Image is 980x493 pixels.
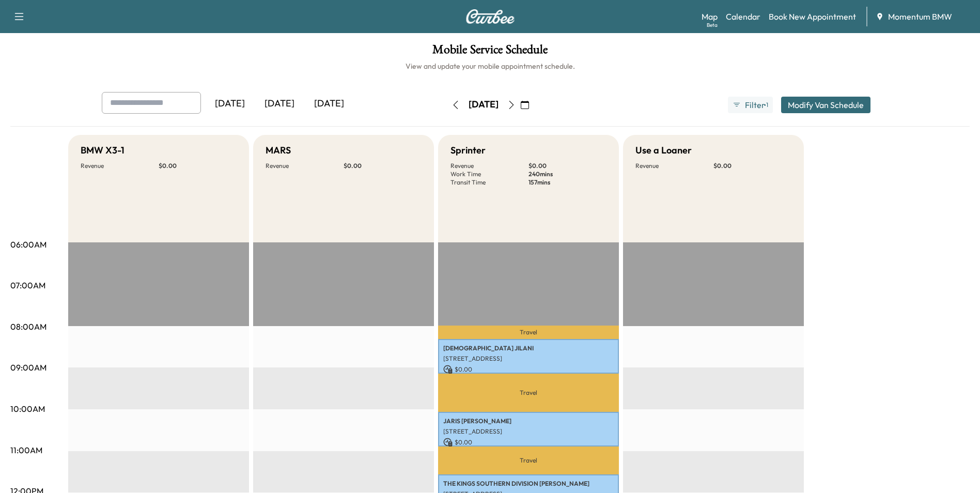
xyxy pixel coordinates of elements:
[438,374,619,412] p: Travel
[304,92,354,116] div: [DATE]
[81,143,125,158] h5: BMW X3-1
[443,365,614,374] p: $ 0.00
[205,92,255,116] div: [DATE]
[707,21,718,29] div: Beta
[769,10,856,23] a: Book New Appointment
[745,99,764,111] span: Filter
[10,238,46,251] p: 06:00AM
[159,162,237,170] p: $ 0.00
[702,10,718,23] a: MapBeta
[728,97,772,113] button: Filter●1
[450,143,486,158] h5: Sprinter
[443,427,614,436] p: [STREET_ADDRESS]
[10,444,42,456] p: 11:00AM
[888,10,952,23] span: Momentum BMW
[450,178,528,187] p: Transit Time
[443,355,614,363] p: [STREET_ADDRESS]
[255,92,304,116] div: [DATE]
[450,170,528,178] p: Work Time
[635,143,692,158] h5: Use a Loaner
[266,143,291,158] h5: MARS
[764,102,766,107] span: ●
[443,417,614,425] p: JARIS [PERSON_NAME]
[10,61,970,71] h6: View and update your mobile appointment schedule.
[528,170,606,178] p: 240 mins
[438,446,619,474] p: Travel
[450,162,528,170] p: Revenue
[266,162,344,170] p: Revenue
[10,403,45,415] p: 10:00AM
[465,9,515,24] img: Curbee Logo
[443,480,614,488] p: THE KINGS SOUTHERN DIVISION [PERSON_NAME]
[726,10,760,23] a: Calendar
[781,97,870,113] button: Modify Van Schedule
[766,101,768,109] span: 1
[443,344,614,352] p: [DEMOGRAPHIC_DATA] JILANI
[528,162,606,170] p: $ 0.00
[438,326,619,339] p: Travel
[344,162,422,170] p: $ 0.00
[10,43,970,61] h1: Mobile Service Schedule
[713,162,791,170] p: $ 0.00
[635,162,713,170] p: Revenue
[443,438,614,447] p: $ 0.00
[10,320,46,333] p: 08:00AM
[469,98,499,111] div: [DATE]
[528,178,606,187] p: 157 mins
[10,361,46,374] p: 09:00AM
[81,162,159,170] p: Revenue
[10,279,45,291] p: 07:00AM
